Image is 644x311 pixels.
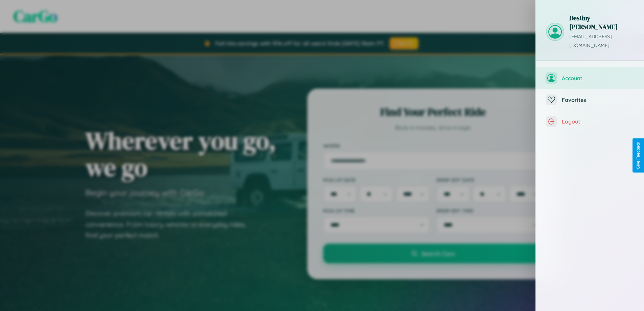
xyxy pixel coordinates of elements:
[636,142,641,169] div: Give Feedback
[536,89,644,111] button: Favorites
[569,32,634,50] p: [EMAIL_ADDRESS][DOMAIN_NAME]
[562,118,634,125] span: Logout
[562,75,634,82] span: Account
[562,96,634,103] span: Favorites
[536,111,644,132] button: Logout
[569,14,634,31] h3: Destiny [PERSON_NAME]
[536,67,644,89] button: Account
